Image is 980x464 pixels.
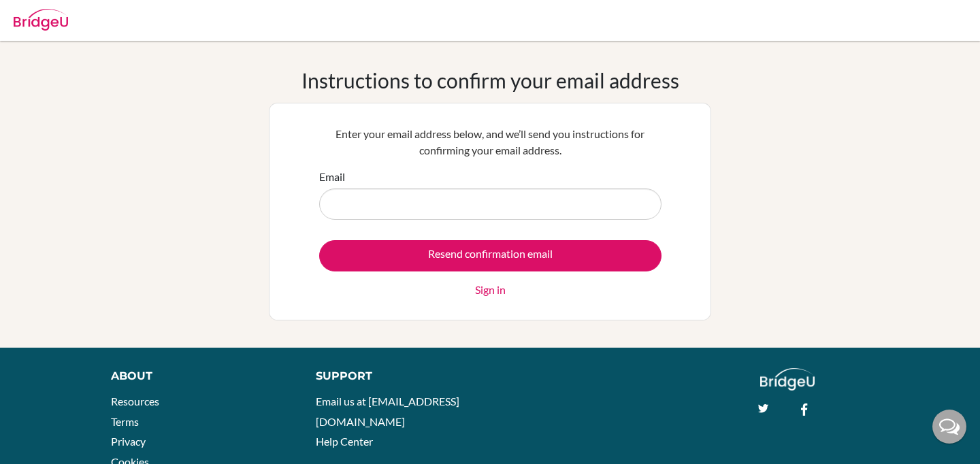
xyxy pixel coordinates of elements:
div: Support [316,368,476,384]
input: Resend confirmation email [319,240,661,271]
div: About [111,368,285,384]
h1: Instructions to confirm your email address [301,68,679,93]
a: Privacy [111,435,146,448]
label: Email [319,169,345,185]
img: Bridge-U [14,9,68,31]
a: Help Center [316,435,373,448]
img: logo_white@2x-f4f0deed5e89b7ecb1c2cc34c3e3d731f90f0f143d5ea2071677605dd97b5244.png [760,368,815,391]
a: Sign in [475,282,506,298]
a: Terms [111,415,139,428]
p: Enter your email address below, and we’ll send you instructions for confirming your email address. [319,126,661,159]
a: Resources [111,395,159,408]
a: Email us at [EMAIL_ADDRESS][DOMAIN_NAME] [316,395,459,428]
